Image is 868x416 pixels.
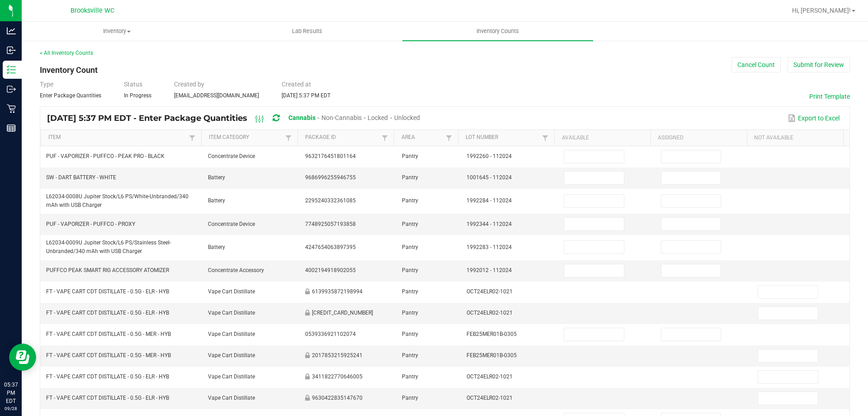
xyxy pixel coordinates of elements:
span: Inventory Counts [464,27,531,35]
span: Vape Cart Distillate [208,373,255,380]
span: Pantry [402,373,418,380]
span: In Progress [124,92,151,99]
span: OCT24ELR02-1021 [467,310,513,316]
a: Inventory Counts [402,22,593,41]
span: OCT24ELR02-1021 [467,373,513,380]
span: Lab Results [280,27,335,35]
button: Print Template [809,92,850,101]
span: Concentrate Accessory [208,267,264,273]
span: Pantry [402,288,418,295]
span: L62034-0008U Jupiter Stock/L6 PS/White-Unbranded/340 mAh with USB Charger [46,193,189,208]
span: 1992260 - 112024 [467,153,512,159]
span: 4247654063897395 [305,244,356,250]
span: Pantry [402,174,418,181]
div: [DATE] 5:37 PM EDT - Enter Package Quantities [47,110,427,127]
span: 0539336921102074 [305,331,356,337]
span: Non-Cannabis [321,114,362,121]
span: SW - DART BATTERY - WHITE [46,174,116,181]
p: 05:37 PM EDT [4,381,18,405]
span: FEB25MER01B-0305 [467,331,517,337]
iframe: Resource center [9,344,36,371]
inline-svg: Inventory [7,65,16,74]
button: Submit for Review [788,57,850,72]
span: Created by [174,81,204,88]
a: Filter [283,132,294,143]
span: Vape Cart Distillate [208,395,255,401]
inline-svg: Reports [7,124,16,133]
span: Concentrate Device [208,153,255,159]
span: FT - VAPE CART CDT DISTILLATE - 0.5G - ELR - HYB [46,395,169,401]
span: OCT24ELR02-1021 [467,288,513,295]
span: 9630422835147670 [312,395,363,401]
span: Battery [208,174,225,181]
button: Export to Excel [786,110,842,126]
span: Locked [368,114,388,121]
span: FEB25MER01B-0305 [467,352,517,359]
a: Filter [187,132,198,143]
span: FT - VAPE CART CDT DISTILLATE - 0.5G - ELR - HYB [46,288,169,295]
span: OCT24ELR02-1021 [467,395,513,401]
th: Not Available [747,130,843,146]
a: Filter [540,132,551,143]
span: FT - VAPE CART CDT DISTILLATE - 0.5G - ELR - HYB [46,373,169,380]
span: 9632176451801164 [305,153,356,159]
span: PUF - VAPORIZER - PUFFCO - PEAK PRO - BLACK [46,153,165,159]
span: [CREDIT_CARD_NUMBER] [312,310,373,316]
span: Enter Package Quantities [40,92,101,99]
span: [DATE] 5:37 PM EDT [282,92,330,99]
span: FT - VAPE CART CDT DISTILLATE - 0.5G - MER - HYB [46,331,171,337]
span: 1992012 - 112024 [467,267,512,273]
a: Lot NumberSortable [466,134,540,141]
span: Vape Cart Distillate [208,352,255,359]
span: Pantry [402,244,418,250]
span: Vape Cart Distillate [208,288,255,295]
a: Inventory [22,22,212,41]
inline-svg: Analytics [7,26,16,35]
span: L62034-0009U Jupiter Stock/L6 PS/Stainless Steel-Unbranded/340 mAh with USB Charger [46,239,171,254]
span: Pantry [402,331,418,337]
span: 4002194918902055 [305,267,356,273]
span: Pantry [402,153,418,159]
span: Cannabis [288,114,316,121]
span: Inventory Count [40,65,98,75]
span: Concentrate Device [208,221,255,227]
span: 1992284 - 112024 [467,197,512,204]
span: Vape Cart Distillate [208,310,255,316]
span: Battery [208,197,225,204]
span: PUFFCO PEAK SMART RIG ACCESSORY ATOMIZER [46,267,169,273]
span: [EMAIL_ADDRESS][DOMAIN_NAME] [174,92,259,99]
span: Pantry [402,310,418,316]
span: Pantry [402,221,418,227]
span: 1001645 - 112024 [467,174,512,181]
inline-svg: Retail [7,104,16,113]
th: Available [554,130,651,146]
p: 09/28 [4,405,18,412]
span: Pantry [402,395,418,401]
a: < All Inventory Counts [40,50,93,56]
span: Pantry [402,197,418,204]
span: Pantry [402,267,418,273]
span: Battery [208,244,225,250]
span: Hi, [PERSON_NAME]! [792,7,851,14]
span: Pantry [402,352,418,359]
th: Assigned [651,130,747,146]
span: Inventory [22,27,212,35]
a: Filter [443,132,454,143]
span: 1992283 - 112024 [467,244,512,250]
span: 1992344 - 112024 [467,221,512,227]
span: 9686996255946755 [305,174,356,181]
span: Vape Cart Distillate [208,331,255,337]
a: Filter [379,132,390,143]
inline-svg: Outbound [7,85,16,94]
span: 6139935872198994 [312,288,363,295]
a: ItemSortable [48,134,187,141]
span: 7748925057193858 [305,221,356,227]
a: Item CategorySortable [209,134,283,141]
inline-svg: Inbound [7,46,16,55]
span: FT - VAPE CART CDT DISTILLATE - 0.5G - ELR - HYB [46,310,169,316]
span: Brooksville WC [71,7,114,14]
span: 2295240332361085 [305,197,356,204]
a: AreaSortable [401,134,443,141]
span: PUF - VAPORIZER - PUFFCO - PROXY [46,221,135,227]
span: Created at [282,81,311,88]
